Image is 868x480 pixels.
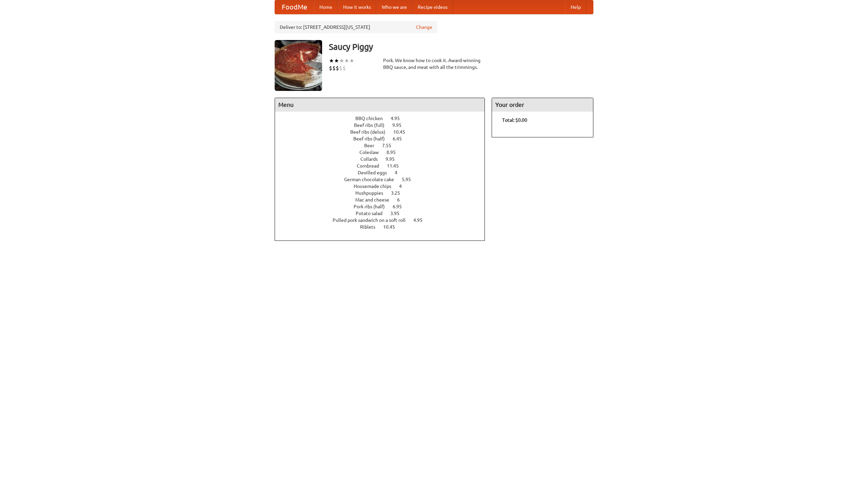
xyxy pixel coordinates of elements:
a: Housemade chips 4 [354,184,414,189]
span: Cornbread [357,163,386,169]
h4: Your order [492,98,593,112]
a: German chocolate cake 5.95 [344,177,423,182]
a: Beef ribs (full) 9.95 [354,122,414,128]
span: Housemade chips [354,184,398,189]
a: Hushpuppies 3.25 [355,190,413,196]
li: $ [339,64,342,72]
span: Pulled pork sandwich on a soft roll [333,217,412,223]
a: FoodMe [275,0,314,14]
span: BBQ chicken [355,116,390,121]
div: Deliver to: [STREET_ADDRESS][US_STATE] [275,21,437,33]
span: Beef ribs (half) [353,136,392,141]
span: 4 [399,184,409,189]
span: Potato salad [356,211,389,216]
span: 6.95 [393,204,409,209]
a: Beef ribs (half) 6.45 [353,136,414,141]
a: BBQ chicken 4.95 [355,116,412,121]
span: Beef ribs (delux) [350,129,392,135]
img: angular.jpg [275,40,322,91]
span: 9.95 [392,122,408,128]
li: ★ [344,57,349,64]
a: Mac and cheese 6 [355,197,412,203]
span: Riblets [360,224,382,230]
a: Pork ribs (half) 6.95 [354,204,414,209]
span: 10.45 [383,224,402,230]
a: Home [314,0,338,14]
span: Beer [364,143,381,148]
span: 6 [397,197,407,203]
li: $ [342,64,346,72]
span: Pork ribs (half) [354,204,392,209]
span: 4 [395,170,404,175]
span: 8.95 [387,150,402,155]
span: Coleslaw [359,150,386,155]
span: Collards [360,156,384,162]
span: Devilled eggs [358,170,394,175]
a: Who we are [376,0,412,14]
li: $ [332,64,336,72]
span: 3.95 [390,211,406,216]
li: ★ [349,57,354,64]
span: 11.45 [387,163,406,169]
span: Beef ribs (full) [354,122,391,128]
a: Beer 7.55 [364,143,404,148]
a: Beef ribs (delux) 10.45 [350,129,418,135]
a: Coleslaw 8.95 [359,150,408,155]
span: 7.55 [382,143,398,148]
li: $ [336,64,339,72]
a: Cornbread 11.45 [357,163,411,169]
span: Mac and cheese [355,197,396,203]
span: Hushpuppies [355,190,390,196]
span: German chocolate cake [344,177,401,182]
div: Pork. We know how to cook it. Award-winning BBQ sauce, and meat with all the trimmings. [383,57,485,71]
li: ★ [329,57,334,64]
a: How it works [338,0,376,14]
span: 4.95 [413,217,429,223]
a: Devilled eggs 4 [358,170,410,175]
span: 3.25 [391,190,407,196]
a: Riblets 10.45 [360,224,408,230]
a: Potato salad 3.95 [356,211,412,216]
li: $ [329,64,332,72]
li: ★ [339,57,344,64]
span: 4.95 [391,116,407,121]
li: ★ [334,57,339,64]
h4: Menu [275,98,485,112]
a: Pulled pork sandwich on a soft roll 4.95 [333,217,435,223]
a: Recipe videos [412,0,453,14]
span: 10.45 [393,129,412,135]
a: Change [416,24,432,31]
span: 9.95 [386,156,401,162]
a: Collards 9.95 [360,156,407,162]
b: Total: $0.00 [502,117,527,123]
span: 5.95 [402,177,418,182]
span: 6.45 [393,136,409,141]
h3: Saucy Piggy [329,40,593,54]
a: Help [565,0,586,14]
